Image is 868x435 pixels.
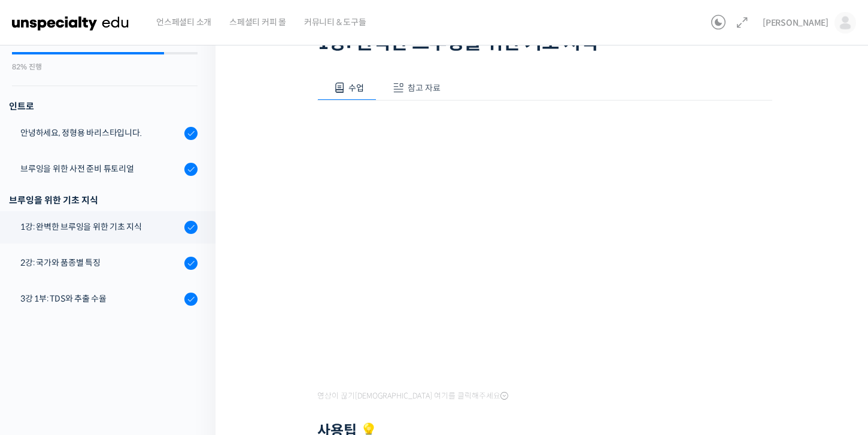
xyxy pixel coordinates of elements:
div: 3강 1부: TDS와 추출 수율 [20,292,181,305]
div: 82% 진행 [12,63,198,71]
div: 브루잉을 위한 사전 준비 튜토리얼 [20,162,181,175]
span: 홈 [38,354,45,363]
span: [PERSON_NAME] [763,17,828,28]
div: 안녕하세요, 정형용 바리스타입니다. [20,126,181,139]
div: 2강: 국가와 품종별 특징 [20,256,181,269]
span: 설정 [185,354,199,363]
span: 영상이 끊기[DEMOGRAPHIC_DATA] 여기를 클릭해주세요 [317,391,508,401]
div: 1강: 완벽한 브루잉을 위한 기초 지식 [20,220,181,233]
div: 브루잉을 위한 기초 지식 [9,192,198,208]
span: 대화 [110,354,124,364]
h1: 1강: 완벽한 브루잉을 위한 기초 지식 [317,31,772,54]
span: 참고 자료 [408,83,441,93]
h3: 인트로 [9,98,198,114]
span: 수업 [348,83,364,93]
a: 대화 [79,336,154,366]
a: 설정 [154,336,230,366]
a: 홈 [4,336,79,366]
